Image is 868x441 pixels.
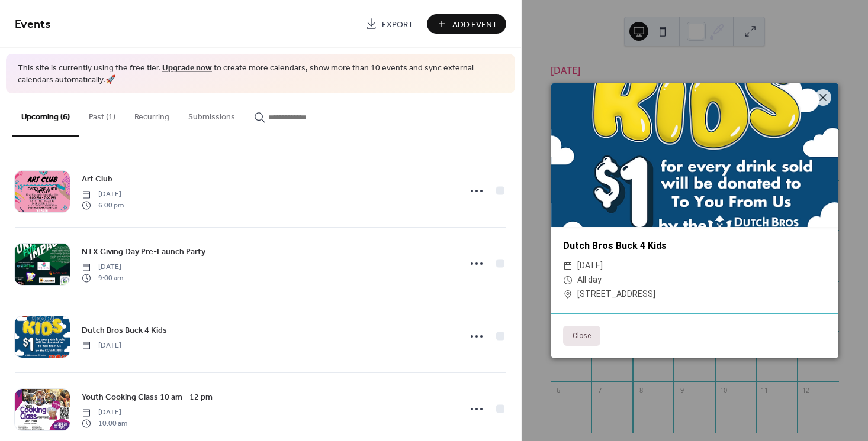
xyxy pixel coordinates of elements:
span: [DATE] [577,259,603,273]
span: NTX Giving Day Pre-Launch Party [82,246,205,258]
span: Youth Cooking Class 10 am - 12 pm [82,391,213,404]
a: NTX Giving Day Pre-Launch Party [82,245,205,258]
button: Add Event [427,14,506,34]
div: ​ [563,259,573,273]
span: [STREET_ADDRESS] [577,287,655,301]
span: [DATE] [82,340,121,351]
button: Submissions [179,93,245,135]
a: Export [356,14,422,34]
a: Youth Cooking Class 10 am - 12 pm [82,390,213,404]
span: Add Event [452,18,497,31]
span: 10:00 am [82,418,127,429]
span: All day [577,273,602,287]
button: Upcoming (6) [12,93,79,137]
button: Close [563,326,600,346]
span: [DATE] [82,189,124,200]
a: Art Club [82,172,112,186]
div: Dutch Bros Buck 4 Kids [551,239,838,253]
span: 6:00 pm [82,200,124,210]
span: Dutch Bros Buck 4 Kids [82,324,167,336]
span: 9:00 am [82,273,123,283]
span: Export [382,18,413,31]
button: Recurring [125,93,179,135]
a: Upgrade now [162,60,212,76]
span: [DATE] [82,407,127,418]
button: Past (1) [79,93,125,135]
div: ​ [563,287,573,301]
span: Events [15,13,51,36]
span: This site is currently using the free tier. to create more calendars, show more than 10 events an... [18,63,503,86]
span: Art Club [82,173,112,186]
a: Dutch Bros Buck 4 Kids [82,323,167,337]
div: ​ [563,273,573,287]
span: [DATE] [82,262,123,273]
